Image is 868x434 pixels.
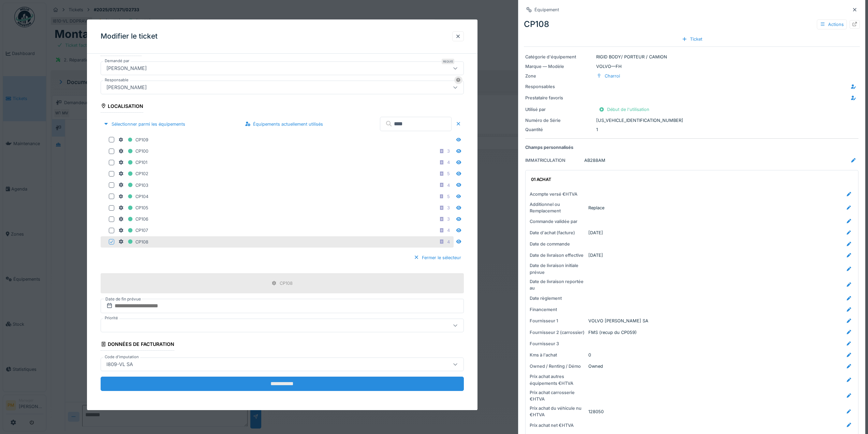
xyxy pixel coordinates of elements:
[530,373,586,386] div: Prix achat autres équipements €HTVA
[118,181,148,190] div: CP103
[447,182,450,188] div: 4
[817,19,847,29] div: Actions
[525,83,582,90] div: Responsables
[101,32,158,41] h3: Modifier le ticket
[104,65,149,72] div: [PERSON_NAME]
[101,101,144,113] div: Localisation
[447,159,450,166] div: 4
[118,136,148,144] div: CP109
[528,173,855,186] summary: 01 ACHAT
[447,216,450,222] div: 3
[525,126,593,133] div: Quantité
[588,352,591,358] div: 0
[118,215,148,223] div: CP106
[530,352,586,358] div: Kms à l'achat
[103,77,130,83] label: Responsable
[525,157,582,164] div: IMMATRICULATION
[530,306,586,313] div: Financement
[447,227,450,234] div: 4
[242,120,326,129] div: Équipements actuellement utilisés
[442,59,454,64] div: Requis
[103,315,119,321] label: Priorité
[280,280,293,286] div: CP108
[530,295,586,302] div: Date règlement
[530,389,586,402] div: Prix achat carrosserie €HTVA
[525,95,582,101] div: Prestataire favoris
[525,63,858,70] div: VOLVO — FH
[588,205,604,211] div: Replace
[530,318,586,324] div: Fournisseur 1
[584,157,605,164] div: AB288AM
[530,278,586,291] div: Date de livraison reportée au
[447,148,450,154] div: 3
[524,18,860,30] div: CP108
[525,73,593,79] div: Zone
[118,238,148,246] div: CP108
[525,54,593,60] div: Catégorie d'équipement
[101,120,188,129] div: Sélectionner parmi les équipements
[530,329,586,336] div: Fournisseur 2 (carrossier)
[530,218,586,225] div: Commande validée par
[605,73,620,79] div: Charroi
[530,262,586,275] div: Date de livraison initiale prévue
[525,144,573,151] strong: Champs personnalisés
[530,252,586,258] div: Date de livraison effective
[447,239,450,245] div: 4
[531,176,850,183] div: 01 ACHAT
[588,329,637,336] div: FMS (recup du CP059)
[530,229,586,236] div: Date d'achat (facture)
[534,6,559,13] div: Équipement
[530,405,586,418] div: Prix achat du véhicule nu €HTVA
[588,408,604,415] div: 128050
[525,117,858,124] div: [US_VEHICLE_IDENTIFICATION_NUMBER]
[118,158,147,167] div: CP101
[530,363,586,369] div: Owned / Renting / Démo
[118,192,148,201] div: CP104
[118,170,148,178] div: CP102
[104,361,136,368] div: I809-VL SA
[525,126,858,133] div: 1
[104,84,149,91] div: [PERSON_NAME]
[118,204,148,212] div: CP105
[525,106,593,113] div: Utilisé par
[101,339,175,351] div: Données de facturation
[530,422,586,429] div: Prix achat net €HTVA
[530,241,586,247] div: Date de commande
[588,318,648,324] div: VOLVO [PERSON_NAME] SA
[679,34,705,44] div: Ticket
[447,171,450,177] div: 5
[105,295,142,303] label: Date de fin prévue
[103,354,140,360] label: Code d'imputation
[525,54,858,60] div: RIGID BODY/ PORTEUR / CAMION
[118,226,148,235] div: CP107
[525,117,593,124] div: Numéro de Série
[118,147,148,155] div: CP100
[596,105,652,114] div: Début de l'utilisation
[588,363,603,369] div: Owned
[530,340,586,347] div: Fournisseur 3
[530,201,586,214] div: Additionnel ou Remplacement
[588,229,603,236] div: [DATE]
[101,44,142,56] div: Utilisateurs
[447,193,450,200] div: 5
[411,253,464,262] div: Fermer le sélecteur
[525,63,593,70] div: Marque — Modèle
[588,252,603,258] div: [DATE]
[530,191,586,197] div: Acompte versé €HTVA
[447,205,450,211] div: 3
[103,58,131,64] label: Demandé par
